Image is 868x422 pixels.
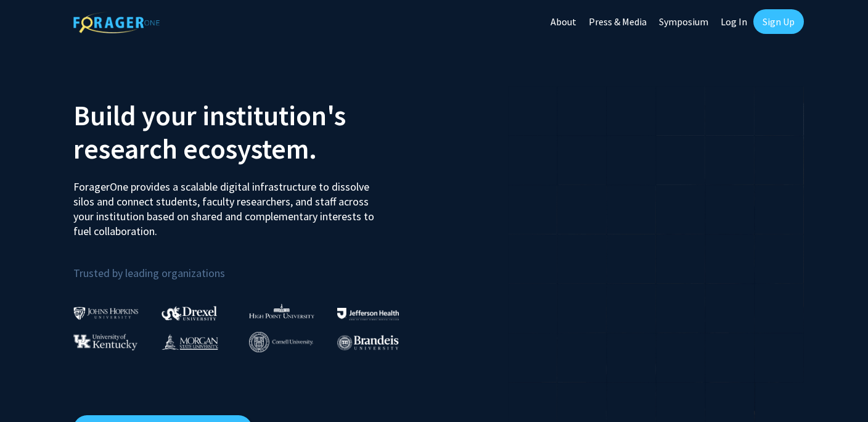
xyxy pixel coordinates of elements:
p: Trusted by leading organizations [73,249,425,283]
img: Johns Hopkins University [73,307,139,320]
p: ForagerOne provides a scalable digital infrastructure to dissolve silos and connect students, fac... [73,170,383,239]
img: Thomas Jefferson University [337,308,399,320]
a: Sign Up [753,9,804,34]
img: Drexel University [162,306,217,320]
img: ForagerOne Logo [73,12,160,33]
img: Morgan State University [162,334,218,350]
h2: Build your institution's research ecosystem. [73,99,425,165]
img: University of Kentucky [73,334,137,350]
img: High Point University [249,304,314,318]
img: Cornell University [249,332,313,352]
img: Brandeis University [337,335,399,350]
